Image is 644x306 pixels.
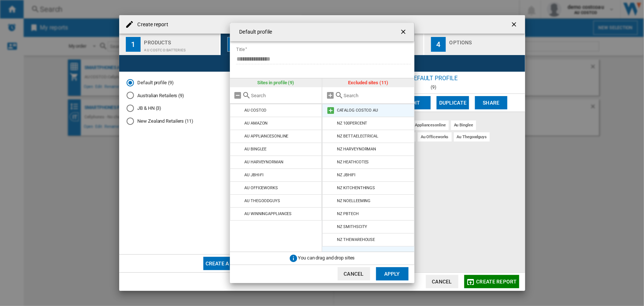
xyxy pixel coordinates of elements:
[251,93,318,98] input: Search
[244,186,278,190] div: AU OFFICEWORKS
[337,108,378,113] div: CATALOG COSTCO AU
[344,93,411,98] input: Search
[376,267,409,280] button: Apply
[337,134,378,139] div: NZ BETTAELECTRICAL
[236,28,272,36] h4: Default profile
[400,28,409,37] ng-md-icon: getI18NText('BUTTONS.CLOSE_DIALOG')
[244,147,266,152] div: AU BINGLEE
[326,91,335,100] md-icon: Add all
[337,211,359,216] div: NZ PBTECH
[244,211,292,216] div: AU WINNINGAPPLIANCES
[337,198,371,203] div: NZ NOELLEEMING
[244,198,280,203] div: AU THEGOODGUYS
[298,255,355,261] span: You can drag and drop sites
[337,121,368,126] div: NZ 100PERCENT
[337,160,369,164] div: NZ HEATHCOTES
[230,78,322,87] div: Sites in profile (9)
[337,147,376,152] div: NZ HARVEYNORMAN
[244,108,266,113] div: AU COSTCO
[244,160,283,164] div: AU HARVEYNORMAN
[338,267,370,280] button: Cancel
[397,25,411,40] button: getI18NText('BUTTONS.CLOSE_DIALOG')
[337,237,375,242] div: NZ THEWAREHOUSE
[337,173,355,177] div: NZ JBHIFI
[337,186,375,190] div: NZ KITCHENTHINGS
[234,91,242,100] md-icon: Remove all
[244,121,268,126] div: AU AMAZON
[337,224,368,229] div: NZ SMITHSCITY
[322,78,414,87] div: Excluded sites (11)
[244,173,264,177] div: AU JBHI-FI
[244,134,288,139] div: AU APPLIANCESONLINE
